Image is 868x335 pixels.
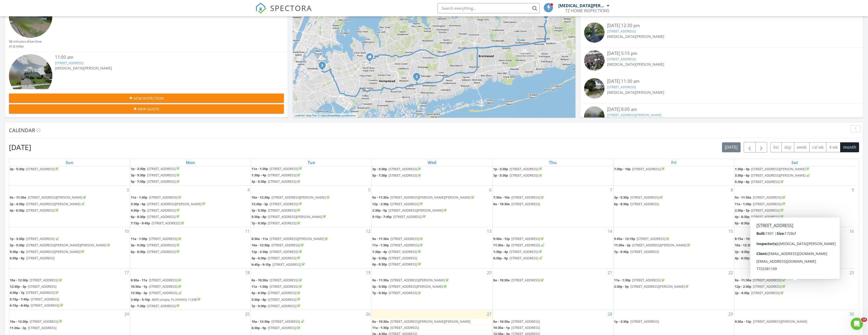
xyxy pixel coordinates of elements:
span: [STREET_ADDRESS] [637,236,665,241]
span: 3p - 5:30p [131,173,146,177]
a: 4p - 6:30p [STREET_ADDRESS] [10,207,129,214]
div: [DATE] 12:30 pm [607,22,836,29]
a: 9a - 11:30a [STREET_ADDRESS][PERSON_NAME][PERSON_NAME] [372,194,492,201]
span: [STREET_ADDRESS] [393,214,422,219]
a: Go to August 3, 2025 [126,186,130,194]
div: 91 Executive Drive, NEW HYDE PARK NY 11040 [370,57,373,60]
a: 9a - 11:30a [STREET_ADDRESS][PERSON_NAME] [10,194,129,201]
img: streetview [9,54,52,98]
a: 3p - 5:30p [STREET_ADDRESS] [131,172,250,178]
a: Go to August 11, 2025 [244,227,251,235]
a: Saturday [790,159,799,166]
td: Go to July 27, 2025 [9,151,130,186]
a: Friday [670,159,678,166]
span: 3p - 5:30p [493,173,508,178]
a: 1p - 3:30p [STREET_ADDRESS] [493,166,613,172]
a: 9:45a - 12:15p [STREET_ADDRESS] [614,236,733,242]
button: Next month [755,142,767,153]
a: 11:30a - 2p [STREET_ADDRESS][PERSON_NAME] [614,242,733,248]
a: 2:30p - 5p [STREET_ADDRESS][PERSON_NAME] [372,208,448,213]
a: 3p - 5:30p [STREET_ADDRESS][PERSON_NAME][PERSON_NAME] [10,242,129,248]
span: 3:30p - 6p [131,202,146,206]
button: New Quote [9,104,284,113]
span: 1p - 3:30p [10,236,25,241]
span: 11a - 1:30p [131,236,147,241]
span: 9:30a - 12p [493,236,510,241]
a: Go to August 4, 2025 [246,186,251,194]
span: [STREET_ADDRESS] [26,236,55,241]
a: 7p - 9:30p [STREET_ADDRESS] [251,221,301,225]
span: [STREET_ADDRESS] [152,221,180,225]
a: 6p - 8:30p [STREET_ADDRESS] [131,214,180,219]
span: [STREET_ADDRESS] [149,236,177,241]
a: 3p - 5:30p [STREET_ADDRESS] [614,195,664,200]
span: [STREET_ADDRESS][PERSON_NAME][PERSON_NAME] [26,243,106,247]
a: 6p - 8:30p [STREET_ADDRESS] [735,221,785,225]
span: 11a - 1:30p [735,202,751,206]
a: Go to August 6, 2025 [488,186,492,194]
a: 3:30p - 6p [STREET_ADDRESS][PERSON_NAME] [131,202,206,206]
span: 9a - 11:30a [372,236,389,241]
button: month [840,142,859,152]
td: Go to August 10, 2025 [9,227,130,269]
div: [DATE] 5:15 pm [607,50,836,57]
a: 9a - 11:30a [STREET_ADDRESS][PERSON_NAME] [10,195,87,200]
input: Search everything... [438,3,540,13]
a: [DATE] 12:30 pm [STREET_ADDRESS] [MEDICAL_DATA][PERSON_NAME] [584,22,859,45]
span: 7:30p - 10p [614,167,631,171]
td: Go to August 15, 2025 [613,227,734,269]
span: [STREET_ADDRESS] [753,195,781,200]
td: Go to August 8, 2025 [613,186,734,227]
span: 1:30p - 4p [735,167,750,171]
span: SPECTORA [270,3,312,13]
a: 9:45a - 12:15p [STREET_ADDRESS] [614,236,670,241]
a: 4p - 6:30p [STREET_ADDRESS] [735,214,854,220]
a: 5p - 7:30p [STREET_ADDRESS] [372,173,422,178]
span: [STREET_ADDRESS] [268,221,296,225]
a: 3p - 5:30p [STREET_ADDRESS] [614,194,733,201]
a: 12:30p - 3p [STREET_ADDRESS] [251,202,303,206]
a: 6p - 8:30p [STREET_ADDRESS] [735,220,854,226]
span: [STREET_ADDRESS] [751,208,780,213]
span: [STREET_ADDRESS] [751,221,780,225]
a: 11a - 1:30p [STREET_ADDRESS] [131,236,182,241]
td: Go to August 16, 2025 [734,227,855,269]
div: 58 minutes drive time [9,39,42,44]
a: SPECTORA [255,7,312,18]
a: 3:30p - 6p [STREET_ADDRESS][PERSON_NAME] [131,201,250,207]
a: 10a - 12:30p [STREET_ADDRESS] [251,242,371,248]
a: [DATE] 11:30 am [STREET_ADDRESS] [MEDICAL_DATA][PERSON_NAME] [584,78,859,101]
a: Thursday [548,159,558,166]
img: The Best Home Inspection Software - Spectora [255,3,267,14]
a: Go to August 10, 2025 [123,227,130,235]
span: [STREET_ADDRESS] [511,236,540,241]
span: [STREET_ADDRESS] [26,167,55,171]
a: 10a - 12:30p [STREET_ADDRESS][PERSON_NAME] [251,194,371,201]
span: 5:30p - 8p [251,214,266,219]
span: [STREET_ADDRESS][PERSON_NAME] [26,202,80,206]
span: [STREET_ADDRESS] [390,202,419,206]
span: [STREET_ADDRESS] [630,195,659,200]
span: 4p - 6:30p [735,214,750,219]
a: 11a - 1:30p [STREET_ADDRESS] [735,202,786,206]
a: 8:30a - 11a [STREET_ADDRESS][PERSON_NAME] [251,236,329,241]
span: [MEDICAL_DATA][PERSON_NAME] [607,90,664,95]
td: Go to August 6, 2025 [372,186,492,227]
span: [STREET_ADDRESS] [389,173,417,178]
a: 8:15a - 10:45a [STREET_ADDRESS][PERSON_NAME] [735,236,854,242]
a: 8:30a - 11a [STREET_ADDRESS][PERSON_NAME] [251,236,371,242]
td: Go to August 12, 2025 [251,227,372,269]
span: [STREET_ADDRESS] [390,236,419,241]
span: 9a - 11:30a [372,195,389,200]
span: 4p - 6:30p [10,208,25,213]
span: [STREET_ADDRESS] [630,202,659,206]
span: 3p - 5:30p [131,243,146,247]
span: [STREET_ADDRESS][PERSON_NAME] [147,202,201,206]
a: 12p - 2:30p [STREET_ADDRESS] [372,202,424,206]
a: 7p - 9:30p [STREET_ADDRESS] [251,220,371,226]
span: 3p - 5:30p [10,243,25,247]
span: [STREET_ADDRESS] [268,208,296,213]
span: [STREET_ADDRESS][PERSON_NAME] [268,214,322,219]
span: 11a - 1:30p [251,166,268,171]
span: [STREET_ADDRESS][PERSON_NAME][PERSON_NAME] [390,195,471,200]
